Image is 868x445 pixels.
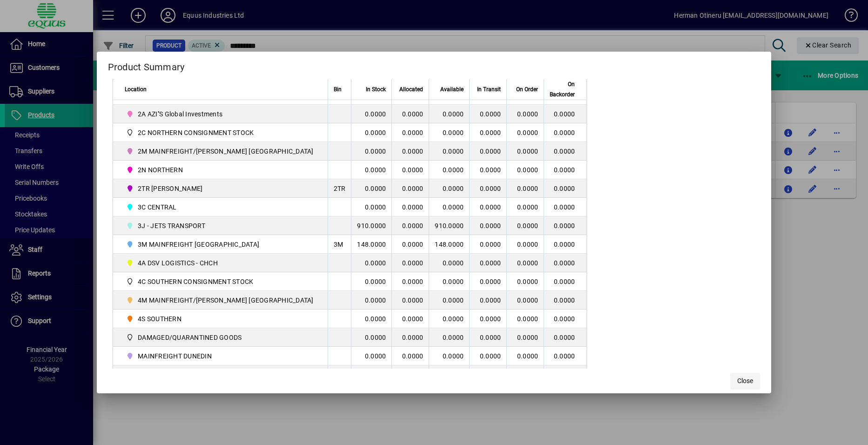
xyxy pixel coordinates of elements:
[351,254,391,272] td: 0.0000
[391,254,429,272] td: 0.0000
[517,315,538,323] span: 0.0000
[517,222,538,229] span: 0.0000
[334,84,342,94] span: Bin
[517,259,538,267] span: 0.0000
[125,295,317,306] span: 4M MAINFREIGHT/OWENS CHRISTCHURCH
[517,166,538,174] span: 0.0000
[125,164,317,175] span: 2N NORTHERN
[517,185,538,192] span: 0.0000
[391,142,429,161] td: 0.0000
[391,347,429,365] td: 0.0000
[480,352,501,360] span: 0.0000
[138,351,212,361] span: MAINFREIGHT DUNEDIN
[737,376,753,386] span: Close
[351,179,391,198] td: 0.0000
[544,272,586,291] td: 0.0000
[544,105,586,123] td: 0.0000
[138,165,183,175] span: 2N NORTHERN
[480,315,501,323] span: 0.0000
[544,216,586,235] td: 0.0000
[138,184,202,193] span: 2TR [PERSON_NAME]
[480,203,501,211] span: 0.0000
[138,109,222,119] span: 2A AZI''S Global Investments
[351,365,391,384] td: 0.0000
[328,179,351,198] td: 2TR
[480,259,501,267] span: 0.0000
[429,123,469,142] td: 0.0000
[125,108,317,120] span: 2A AZI''S Global Investments
[544,291,586,310] td: 0.0000
[440,84,464,94] span: Available
[429,254,469,272] td: 0.0000
[97,52,772,79] h2: Product Summary
[391,105,429,123] td: 0.0000
[125,257,317,269] span: 4A DSV LOGISTICS - CHCH
[125,239,317,250] span: 3M MAINFREIGHT WELLINGTON
[138,221,205,230] span: 3J - JETS TRANSPORT
[138,296,314,305] span: 4M MAINFREIGHT/[PERSON_NAME] [GEOGRAPHIC_DATA]
[391,161,429,179] td: 0.0000
[517,148,538,155] span: 0.0000
[125,202,317,213] span: 3C CENTRAL
[517,278,538,285] span: 0.0000
[429,328,469,347] td: 0.0000
[399,84,423,94] span: Allocated
[429,272,469,291] td: 0.0000
[544,328,586,347] td: 0.0000
[480,185,501,192] span: 0.0000
[480,148,501,155] span: 0.0000
[138,258,218,268] span: 4A DSV LOGISTICS - CHCH
[125,351,317,362] span: MAINFREIGHT DUNEDIN
[125,84,147,94] span: Location
[480,129,501,136] span: 0.0000
[517,110,538,118] span: 0.0000
[730,373,760,390] button: Close
[544,161,586,179] td: 0.0000
[477,84,501,94] span: In Transit
[429,179,469,198] td: 0.0000
[517,334,538,341] span: 0.0000
[517,297,538,304] span: 0.0000
[544,235,586,254] td: 0.0000
[391,216,429,235] td: 0.0000
[351,105,391,123] td: 0.0000
[366,84,386,94] span: In Stock
[138,240,259,249] span: 3M MAINFREIGHT [GEOGRAPHIC_DATA]
[125,276,317,287] span: 4C SOUTHERN CONSIGNMENT STOCK
[138,314,182,324] span: 4S SOUTHERN
[429,365,469,384] td: 0.0000
[480,241,501,248] span: 0.0000
[480,334,501,341] span: 0.0000
[138,128,254,137] span: 2C NORTHERN CONSIGNMENT STOCK
[516,84,538,94] span: On Order
[125,220,317,231] span: 3J - JETS TRANSPORT
[125,127,317,138] span: 2C NORTHERN CONSIGNMENT STOCK
[351,161,391,179] td: 0.0000
[544,254,586,272] td: 0.0000
[544,310,586,328] td: 0.0000
[480,297,501,304] span: 0.0000
[138,333,242,342] span: DAMAGED/QUARANTINED GOODS
[125,183,317,194] span: 2TR TOM RYAN CARTAGE
[351,310,391,328] td: 0.0000
[391,198,429,216] td: 0.0000
[138,147,314,156] span: 2M MAINFREIGHT/[PERSON_NAME] [GEOGRAPHIC_DATA]
[517,241,538,248] span: 0.0000
[391,310,429,328] td: 0.0000
[351,235,391,254] td: 148.0000
[480,166,501,174] span: 0.0000
[351,347,391,365] td: 0.0000
[429,142,469,161] td: 0.0000
[138,277,253,286] span: 4C SOUTHERN CONSIGNMENT STOCK
[351,328,391,347] td: 0.0000
[351,142,391,161] td: 0.0000
[429,347,469,365] td: 0.0000
[351,198,391,216] td: 0.0000
[429,198,469,216] td: 0.0000
[517,352,538,360] span: 0.0000
[517,203,538,211] span: 0.0000
[125,146,317,157] span: 2M MAINFREIGHT/OWENS AUCKLAND
[544,365,586,384] td: 0.0000
[550,79,575,100] span: On Backorder
[544,198,586,216] td: 0.0000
